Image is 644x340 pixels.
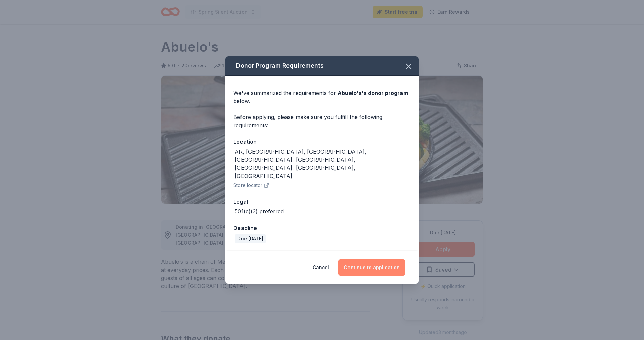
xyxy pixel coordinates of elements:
div: AR, [GEOGRAPHIC_DATA], [GEOGRAPHIC_DATA], [GEOGRAPHIC_DATA], [GEOGRAPHIC_DATA], [GEOGRAPHIC_DATA]... [235,148,411,180]
button: Store locator [233,181,269,189]
span: Abuelo's 's donor program [338,90,408,96]
div: Legal [233,197,411,206]
div: Due [DATE] [235,234,266,243]
div: Donor Program Requirements [225,56,419,76]
div: Deadline [233,224,411,232]
button: Continue to application [338,259,405,276]
div: Location [233,137,411,146]
button: Cancel [313,259,329,276]
div: Before applying, please make sure you fulfill the following requirements: [233,113,411,129]
div: 501(c)(3) preferred [235,207,284,215]
div: We've summarized the requirements for below. [233,89,411,105]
